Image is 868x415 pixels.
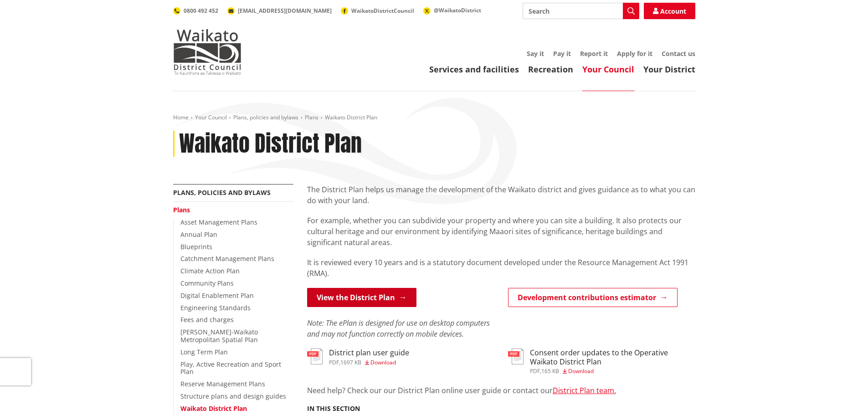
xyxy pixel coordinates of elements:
[180,404,247,413] a: Waikato District Plan
[195,113,227,121] a: Your Council
[329,360,409,365] div: ,
[340,359,361,366] span: 1697 KB
[530,348,695,366] h3: Consent order updates to the Operative Waikato District Plan
[307,385,695,396] p: Need help? Check our our District Plan online user guide or contact our
[173,188,271,197] a: Plans, policies and bylaws
[180,360,281,376] a: Play, Active Recreation and Sport Plan
[325,113,377,121] span: Waikato District Plan
[180,218,257,226] a: Asset Management Plans
[553,385,616,395] a: District Plan team.
[307,257,695,279] p: It is reviewed every 10 years and is a statutory document developed under the Resource Management...
[180,392,286,400] a: Structure plans and design guides
[351,7,414,15] span: WaikatoDistrictCouncil
[307,215,695,248] p: For example, whether you can subdivide your property and where you can site a building. It also p...
[541,367,559,375] span: 165 KB
[227,7,332,15] a: [EMAIL_ADDRESS][DOMAIN_NAME]
[180,242,212,251] a: Blueprints
[662,49,695,58] a: Contact us
[434,6,481,14] span: @WaikatoDistrict
[184,7,218,15] span: 0800 492 452
[173,7,218,15] a: 0800 492 452
[173,29,241,75] img: Waikato District Council - Te Kaunihera aa Takiwaa o Waikato
[553,49,571,58] a: Pay it
[180,279,234,287] a: Community Plans
[508,348,524,364] img: document-pdf.svg
[644,3,695,19] a: Account
[530,367,540,375] span: pdf
[180,328,258,344] a: [PERSON_NAME]-Waikato Metropolitan Spatial Plan
[307,184,695,206] p: The District Plan helps us manage the development of the Waikato district and gives guidance as t...
[233,113,298,121] a: Plans, policies and bylaws
[582,64,634,75] a: Your Council
[528,64,573,75] a: Recreation
[527,49,544,58] a: Say it
[180,348,228,356] a: Long Term Plan
[617,49,652,58] a: Apply for it
[179,131,362,157] h1: Waikato District Plan
[180,315,234,324] a: Fees and charges
[307,318,490,339] em: Note: The ePlan is designed for use on desktop computers and may not function correctly on mobile...
[173,113,189,121] a: Home
[643,64,695,75] a: Your District
[580,49,608,58] a: Report it
[307,348,323,364] img: document-pdf.svg
[307,405,360,413] h5: In this section
[370,359,396,366] span: Download
[329,348,409,357] h3: District plan user guide
[329,359,339,366] span: pdf
[508,288,678,307] a: Development contributions estimator
[508,348,695,374] a: Consent order updates to the Operative Waikato District Plan pdf,165 KB Download
[180,303,251,312] a: Engineering Standards
[305,113,318,121] a: Plans
[238,7,332,15] span: [EMAIL_ADDRESS][DOMAIN_NAME]
[307,348,409,365] a: District plan user guide pdf,1697 KB Download
[568,367,594,375] span: Download
[180,230,217,239] a: Annual Plan
[173,114,695,122] nav: breadcrumb
[523,3,639,19] input: Search input
[180,266,240,275] a: Climate Action Plan
[429,64,519,75] a: Services and facilities
[307,288,416,307] a: View the District Plan
[341,7,414,15] a: WaikatoDistrictCouncil
[530,369,695,374] div: ,
[180,379,265,388] a: Reserve Management Plans
[180,254,274,263] a: Catchment Management Plans
[180,291,254,300] a: Digital Enablement Plan
[423,6,481,14] a: @WaikatoDistrict
[173,205,190,214] a: Plans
